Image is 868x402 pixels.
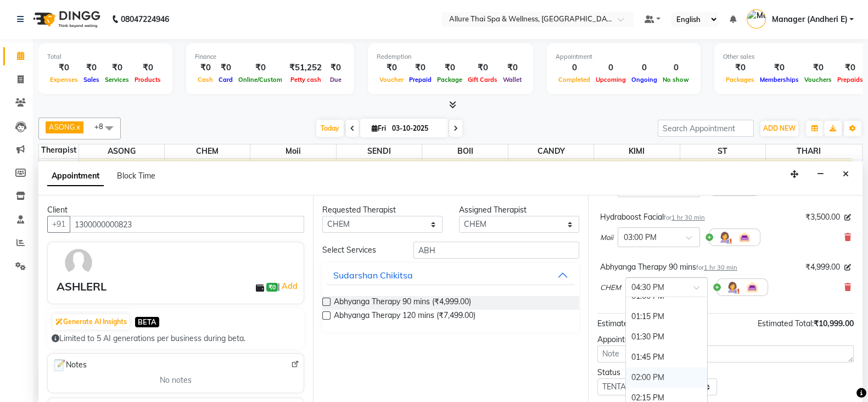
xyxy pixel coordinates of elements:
[49,122,75,131] span: ASONG
[47,166,104,186] span: Appointment
[760,121,798,136] button: ADD NEW
[47,62,81,74] div: ₹0
[327,265,574,285] button: Sudarshan Chikitsa
[326,62,345,74] div: ₹0
[500,62,524,74] div: ₹0
[389,120,444,137] input: 2025-10-03
[422,144,507,158] span: BOII
[747,9,766,29] img: Manager (Andheri E)
[334,296,471,310] span: Abhyanga Therapy 90 mins (₹4,999.00)
[465,76,500,83] span: Gift Cards
[757,62,802,74] div: ₹0
[316,120,344,137] span: Today
[81,76,102,83] span: Sales
[195,76,216,83] span: Cash
[165,144,250,158] span: CHEM
[680,144,765,158] span: ST
[334,310,475,323] span: Abhyanga Therapy 120 mins (₹7,499.00)
[718,231,731,244] img: Hairdresser.png
[844,264,851,271] i: Edit price
[160,375,192,386] span: No notes
[629,62,660,74] div: 0
[556,52,692,62] div: Appointment
[377,62,406,74] div: ₹0
[757,76,802,83] span: Memberships
[39,144,79,156] div: Therapist
[322,204,443,216] div: Requested Therapist
[288,76,324,83] span: Petty cash
[278,280,299,293] span: |
[664,214,705,221] small: for
[626,347,707,367] div: 01:45 PM
[629,76,660,83] span: Ongoing
[704,264,737,271] span: 1 hr 30 min
[377,52,524,62] div: Redemption
[814,319,854,328] span: ₹10,999.00
[47,216,70,233] button: +91
[195,52,345,62] div: Finance
[94,122,111,131] span: +8
[726,281,739,294] img: Hairdresser.png
[766,144,852,158] span: THARI
[658,120,754,137] input: Search Appointment
[327,76,344,83] span: Due
[738,231,751,244] img: Interior.png
[81,62,102,74] div: ₹0
[63,247,94,278] img: avatar
[135,317,159,327] span: BETA
[337,144,422,158] span: SENDI
[216,62,236,74] div: ₹0
[47,76,81,83] span: Expenses
[594,144,679,158] span: KIMI
[102,62,132,74] div: ₹0
[600,232,613,243] span: Moii
[280,280,299,293] a: Add
[746,281,759,294] img: Interior.png
[626,306,707,327] div: 01:15 PM
[57,278,107,295] div: ASHLERL
[758,319,814,328] span: Estimated Total:
[660,76,692,83] span: No show
[434,76,465,83] span: Package
[805,261,840,273] span: ₹4,999.00
[844,214,851,221] i: Edit price
[377,76,406,83] span: Voucher
[835,62,866,74] div: ₹0
[285,62,326,74] div: ₹51,252
[597,319,681,328] span: Estimated Service Time:
[250,144,335,158] span: Moii
[465,62,500,74] div: ₹0
[195,62,216,74] div: ₹0
[763,124,796,132] span: ADD NEW
[600,282,621,293] span: CHEM
[835,76,866,83] span: Prepaids
[406,76,434,83] span: Prepaid
[75,122,80,131] a: x
[626,367,707,388] div: 02:00 PM
[723,76,757,83] span: Packages
[593,62,629,74] div: 0
[600,211,705,223] div: Hydraboost Facial
[459,204,579,216] div: Assigned Therapist
[500,76,524,83] span: Wallet
[723,62,757,74] div: ₹0
[236,76,285,83] span: Online/Custom
[132,76,164,83] span: Products
[53,314,130,330] button: Generate AI Insights
[79,144,164,158] span: ASONG
[117,171,155,181] span: Block Time
[802,62,835,74] div: ₹0
[802,76,835,83] span: Vouchers
[805,211,840,223] span: ₹3,500.00
[597,334,854,345] div: Appointment Notes
[556,62,593,74] div: 0
[47,204,304,216] div: Client
[696,264,737,271] small: for
[600,261,737,273] div: Abhyanga Therapy 90 mins
[216,76,236,83] span: Card
[660,62,692,74] div: 0
[771,14,847,25] span: Manager (Andheri E)
[70,216,304,233] input: Search by Name/Mobile/Email/Code
[314,244,405,256] div: Select Services
[671,214,705,221] span: 1 hr 30 min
